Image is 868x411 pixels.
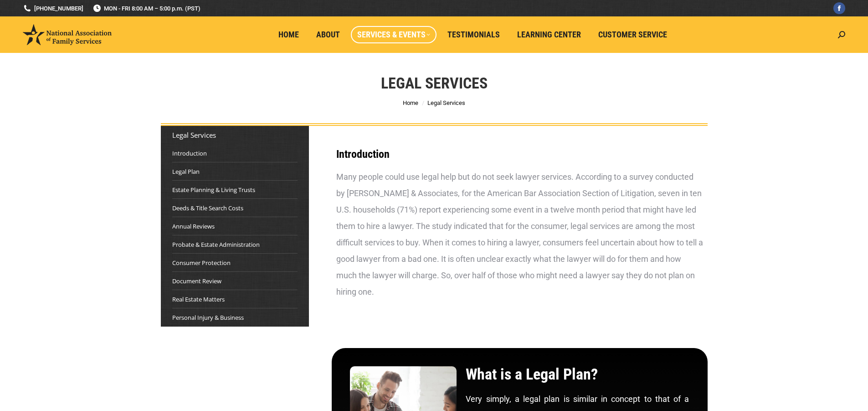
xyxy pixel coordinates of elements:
[172,313,244,322] a: Personal Injury & Business
[172,258,231,267] a: Consumer Protection
[441,26,506,43] a: Testimonials
[466,366,689,382] h2: What is a Legal Plan?
[172,203,243,213] a: Deeds & Title Search Costs
[833,2,845,14] a: Facebook page opens in new window
[403,99,418,106] a: Home
[172,295,225,304] a: Real Estate Matters
[511,26,587,43] a: Learning Center
[447,30,500,40] span: Testimonials
[427,99,465,106] span: Legal Services
[336,149,703,160] h3: Introduction
[172,185,255,194] a: Estate Planning & Living Trusts
[172,130,298,140] div: Legal Services
[272,26,305,43] a: Home
[598,30,667,40] span: Customer Service
[92,4,200,13] span: MON - FRI 8:00 AM – 5:00 p.m. (PST)
[517,30,581,40] span: Learning Center
[278,30,299,40] span: Home
[172,240,260,249] a: Probate & Estate Administration
[357,30,430,40] span: Services & Events
[23,4,83,13] a: [PHONE_NUMBER]
[381,73,488,93] h1: Legal Services
[23,24,112,45] img: National Association of Family Services
[316,30,340,40] span: About
[172,149,207,158] a: Introduction
[172,276,221,286] a: Document Review
[310,26,346,43] a: About
[172,222,215,231] a: Annual Reviews
[172,167,200,176] a: Legal Plan
[592,26,673,43] a: Customer Service
[336,169,703,300] div: Many people could use legal help but do not seek lawyer services. According to a survey conducted...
